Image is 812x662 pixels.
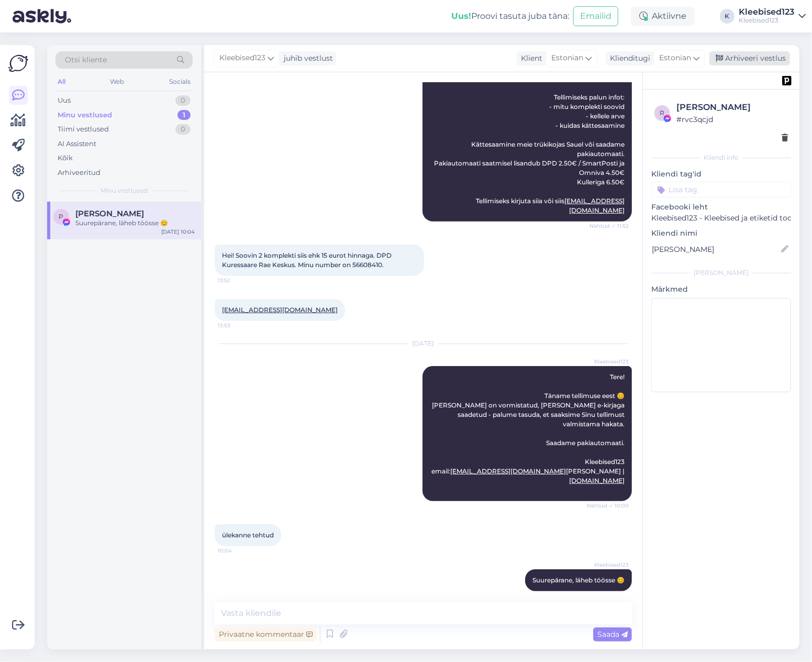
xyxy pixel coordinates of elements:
span: Minu vestlused [101,186,148,195]
div: Web [108,75,127,89]
input: Lisa tag [651,182,791,197]
span: Saada [597,630,628,639]
div: 0 [175,95,191,106]
p: Märkmed [651,284,791,295]
img: Askly Logo [8,53,28,73]
div: Socials [167,75,193,89]
div: Suurepärane, läheb töösse 😊 [75,218,195,228]
div: # rvc3qcjd [676,114,788,125]
div: Kliendi info [651,153,791,162]
div: Arhiveeri vestlus [709,51,790,65]
div: Uus [58,95,71,106]
input: Lisa nimi [652,244,779,255]
span: Piret Tänav [75,209,144,218]
span: Otsi kliente [65,54,107,65]
div: juhib vestlust [280,53,333,64]
a: [EMAIL_ADDRESS][DOMAIN_NAME] [564,197,625,214]
div: [DATE] 10:04 [161,228,195,236]
div: Arhiveeritud [58,168,101,178]
div: Tiimi vestlused [58,124,109,135]
div: AI Assistent [58,139,96,149]
div: Privaatne kommentaar [215,627,317,642]
span: Kleebised123 [589,358,629,366]
span: ülekanne tehtud [222,531,274,539]
span: Suurepärane, läheb töösse 😊 [532,576,625,584]
b: Uus! [451,11,471,21]
p: Kliendi nimi [651,228,791,239]
div: Proovi tasuta juba täna: [451,10,569,23]
div: All [55,75,68,89]
button: Emailid [573,6,618,26]
a: Kleebised123Kleebised123 [739,8,806,25]
div: [PERSON_NAME] [651,268,791,278]
div: Minu vestlused [58,110,112,120]
span: Nähtud ✓ 10:00 [587,502,629,510]
div: 0 [175,124,191,135]
span: r [660,109,665,117]
span: 13:52 [218,277,257,284]
a: [EMAIL_ADDRESS][DOMAIN_NAME] [450,467,566,475]
span: 13:53 [218,322,257,329]
div: Kleebised123 [739,8,794,16]
img: pd [782,76,792,85]
div: 1 [177,110,191,120]
span: Estonian [659,52,691,64]
p: Kleebised123 - Kleebised ja etiketid toodetele ning kleebised autodele. [651,213,791,224]
div: [PERSON_NAME] [676,101,788,114]
div: K [720,9,735,24]
div: Aktiivne [631,7,695,26]
span: Kleebised123 [589,561,629,569]
div: Kõik [58,153,73,163]
span: Estonian [551,52,583,64]
a: [EMAIL_ADDRESS][DOMAIN_NAME] [222,306,338,314]
span: Hei! Soovin 2 komplekti siis ehk 15 eurot hinnaga. DPD Kuressaare Rae Keskus. Minu number on 5660... [222,251,393,269]
p: Kliendi tag'id [651,169,791,180]
div: Klient [517,53,542,64]
p: Facebooki leht [651,202,791,213]
span: Nähtud ✓ 11:52 [589,222,629,230]
div: Kleebised123 [739,16,794,25]
span: 10:04 [589,592,629,600]
a: [DOMAIN_NAME] [569,477,625,484]
div: [DATE] [215,339,632,348]
span: 10:04 [218,547,257,555]
div: Klienditugi [606,53,650,64]
span: Kleebised123 [219,52,265,64]
span: P [59,213,64,220]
